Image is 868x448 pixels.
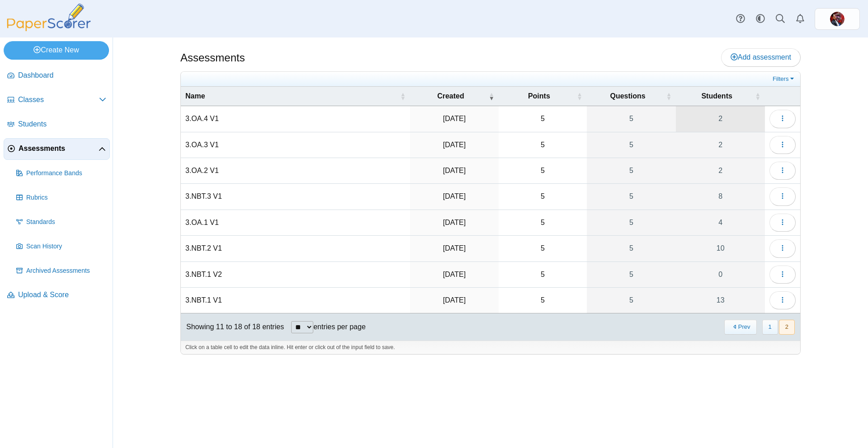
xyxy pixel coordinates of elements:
[4,138,110,160] a: Assessments
[666,92,671,101] span: Questions : Activate to sort
[4,41,109,59] a: Create New
[4,89,110,111] a: Classes
[181,210,410,236] td: 3.OA.1 V1
[676,288,765,313] a: 13
[4,114,110,135] a: Students
[676,106,765,131] a: 2
[676,262,765,287] a: 0
[587,262,676,287] a: 5
[181,341,800,354] div: Click on a table cell to edit the data inline. Hit enter or click out of the input field to save.
[587,106,676,131] a: 5
[587,210,676,235] a: 5
[779,320,795,335] button: 2
[591,91,665,101] span: Questions
[676,158,765,183] a: 2
[499,184,587,210] td: 5
[4,65,110,87] a: Dashboard
[180,50,245,65] h1: Assessments
[443,141,466,149] time: Oct 6, 2025 at 3:21 PM
[26,266,106,275] span: Archived Assessments
[13,211,110,233] a: Standards
[577,92,582,101] span: Points : Activate to sort
[676,210,765,235] a: 4
[830,12,844,26] span: Greg Mullen
[587,236,676,261] a: 5
[587,158,676,183] a: 5
[489,92,494,101] span: Created : Activate to remove sorting
[18,290,106,300] span: Upload & Score
[724,320,756,335] button: Previous
[587,132,676,158] a: 5
[313,323,366,331] label: entries per page
[499,288,587,313] td: 5
[181,158,410,184] td: 3.OA.2 V1
[443,244,466,252] time: Oct 3, 2025 at 7:52 AM
[4,4,94,31] img: PaperScorer
[19,144,99,154] span: Assessments
[181,106,410,132] td: 3.OA.4 V1
[443,219,466,226] time: Oct 6, 2025 at 8:44 AM
[721,48,801,66] a: Add assessment
[181,313,284,341] div: Showing 11 to 18 of 18 entries
[443,115,466,122] time: Oct 6, 2025 at 3:38 PM
[18,119,106,129] span: Students
[181,236,410,261] td: 3.NBT.2 V1
[499,158,587,184] td: 5
[503,91,575,101] span: Points
[676,184,765,209] a: 8
[499,262,587,288] td: 5
[731,53,791,61] span: Add assessment
[587,184,676,209] a: 5
[680,91,753,101] span: Students
[770,75,798,84] a: Filters
[18,95,99,105] span: Classes
[181,262,410,288] td: 3.NBT.1 V2
[790,9,810,29] a: Alerts
[181,288,410,313] td: 3.NBT.1 V1
[13,163,110,184] a: Performance Bands
[4,285,110,306] a: Upload & Score
[443,192,466,200] time: Oct 6, 2025 at 9:27 AM
[13,236,110,257] a: Scan History
[26,218,106,227] span: Standards
[185,91,398,101] span: Name
[181,184,410,210] td: 3.NBT.3 V1
[26,193,106,202] span: Rubrics
[499,106,587,132] td: 5
[587,288,676,313] a: 5
[755,92,760,101] span: Students : Activate to sort
[181,132,410,158] td: 3.OA.3 V1
[830,12,844,26] img: ps.yyrSfKExD6VWH9yo
[4,25,94,33] a: PaperScorer
[815,8,860,30] a: ps.yyrSfKExD6VWH9yo
[26,169,106,178] span: Performance Bands
[499,210,587,236] td: 5
[13,260,110,282] a: Archived Assessments
[676,236,765,261] a: 10
[18,70,106,80] span: Dashboard
[443,271,466,278] time: Oct 3, 2025 at 7:49 AM
[762,320,778,335] button: 1
[499,236,587,261] td: 5
[723,320,795,335] nav: pagination
[13,187,110,209] a: Rubrics
[443,296,466,304] time: Oct 2, 2025 at 6:01 AM
[415,91,487,101] span: Created
[26,242,106,251] span: Scan History
[443,167,466,174] time: Oct 6, 2025 at 3:14 PM
[676,132,765,158] a: 2
[499,132,587,158] td: 5
[400,92,406,101] span: Name : Activate to sort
